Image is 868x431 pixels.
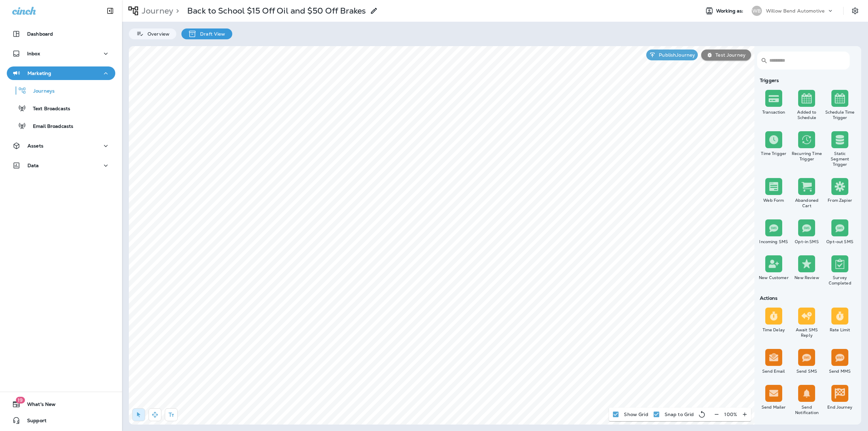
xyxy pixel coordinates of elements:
span: What's New [20,401,56,410]
p: Test Journey [713,52,746,58]
div: Opt-in SMS [792,239,822,244]
div: Triggers [757,78,856,83]
p: Publish Journey [656,52,695,58]
button: Assets [7,139,115,153]
p: 100 % [724,412,737,417]
div: Recurring Time Trigger [792,151,822,162]
div: Rate Limit [825,327,855,333]
div: Added to Schedule [792,110,822,120]
div: Incoming SMS [758,239,789,244]
p: Journey [139,6,173,16]
span: Working as: [716,8,745,14]
button: Text Broadcasts [7,101,115,115]
button: Inbox [7,47,115,60]
div: Actions [757,295,856,301]
p: Draft View [197,31,225,37]
div: Time Trigger [758,151,789,156]
div: End Journey [825,405,855,410]
div: Transaction [758,110,789,115]
button: Collapse Sidebar [101,4,120,18]
button: PublishJourney [646,50,698,60]
div: Send Notification [792,405,822,415]
button: Email Broadcasts [7,119,115,133]
div: Abandoned Cart [792,198,822,209]
span: 19 [16,397,25,404]
p: Email Broadcasts [26,123,73,130]
div: Static Segment Trigger [825,151,855,167]
div: New Customer [758,275,789,280]
div: Await SMS Reply [792,327,822,338]
p: Overview [144,31,170,37]
div: Opt-out SMS [825,239,855,244]
div: Web Form [758,198,789,203]
div: Send MMS [825,369,855,374]
div: WB [752,6,762,16]
button: Settings [849,5,861,17]
div: Send Mailer [758,405,789,410]
p: Marketing [27,71,51,76]
button: Marketing [7,66,115,80]
p: Data [27,163,39,168]
p: > [173,6,179,16]
p: Willow Bend Automotive [766,8,825,14]
div: Survey Completed [825,275,855,286]
button: 19What's New [7,397,115,411]
p: Text Broadcasts [26,106,70,112]
div: Send Email [758,369,789,374]
p: Inbox [27,51,40,56]
p: Assets [27,143,43,149]
span: Support [20,418,46,426]
button: Dashboard [7,27,115,41]
p: Show Grid [624,412,648,417]
p: Journeys [26,88,55,95]
p: Snap to Grid [665,412,694,417]
button: Support [7,414,115,427]
div: Time Delay [758,327,789,333]
div: From Zapier [825,198,855,203]
div: New Review [792,275,822,280]
div: Schedule Time Trigger [825,110,855,120]
button: Test Journey [701,50,751,60]
div: Send SMS [792,369,822,374]
p: Dashboard [27,31,53,37]
button: Journeys [7,83,115,98]
button: Data [7,159,115,172]
p: Back to School $15 Off Oil and $50 Off Brakes [187,6,366,16]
